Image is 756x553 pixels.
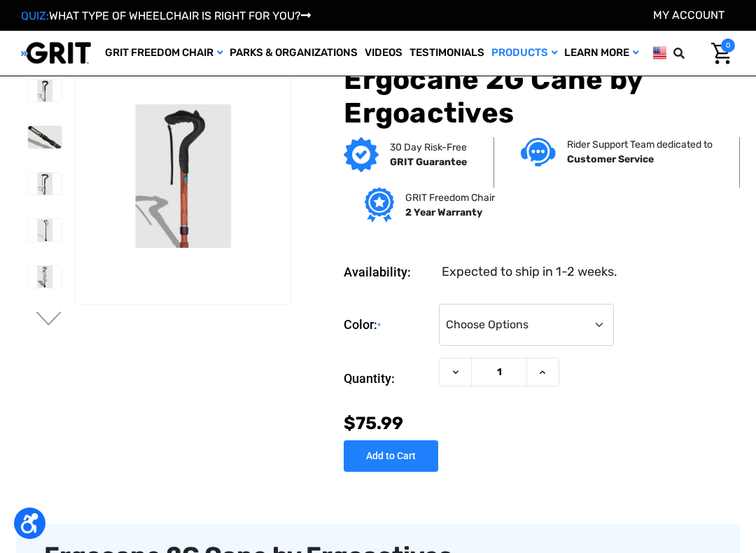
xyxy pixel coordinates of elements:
a: Learn More [561,31,642,76]
a: Parks & Organizations [226,31,361,76]
dt: Availability: [344,262,432,281]
button: Go to slide 2 of 3 [34,311,64,328]
strong: GRIT Guarantee [390,156,467,168]
label: Color: [344,304,432,346]
input: Search [694,38,701,68]
a: QUIZ:WHAT TYPE OF WHEELCHAIR IS RIGHT FOR YOU? [21,9,311,22]
img: Ergocane 2G Cane by Ergoactives [28,219,62,241]
img: Grit freedom [365,188,393,223]
img: Ergocane 2G Cane by Ergoactives [76,104,290,247]
img: us.png [653,44,666,62]
img: GRIT All-Terrain Wheelchair and Mobility Equipment [21,41,91,64]
span: QUIZ: [21,9,49,22]
p: 30 Day Risk-Free [390,140,467,155]
p: GRIT Freedom Chair [405,190,495,205]
strong: Customer Service [567,153,654,165]
strong: 2 Year Warranty [405,206,482,218]
img: GRIT Guarantee [344,137,379,172]
img: Ergocane 2G Cane by Ergoactives [28,126,62,148]
span: 0 [721,38,735,52]
a: Testimonials [406,31,488,76]
img: Ergocane 2G Cane by Ergoactives [28,266,62,288]
a: Videos [361,31,406,76]
input: Add to Cart [344,440,438,472]
h1: Ergocane 2G Cane by Ergoactives [344,63,735,130]
img: Customer service [521,138,556,167]
a: Products [488,31,561,76]
a: GRIT Freedom Chair [101,31,226,76]
a: Account [653,8,724,22]
img: Cart [711,43,731,64]
img: Ergocane 2G Cane by Ergoactives [28,80,62,102]
dd: Expected to ship in 1-2 weeks. [442,262,617,281]
label: Quantity: [344,358,432,400]
span: $75.99 [344,413,403,433]
img: Ergocane 2G Cane by Ergoactives [28,173,62,195]
a: Cart with 0 items [701,38,735,68]
p: Rider Support Team dedicated to [567,137,713,152]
